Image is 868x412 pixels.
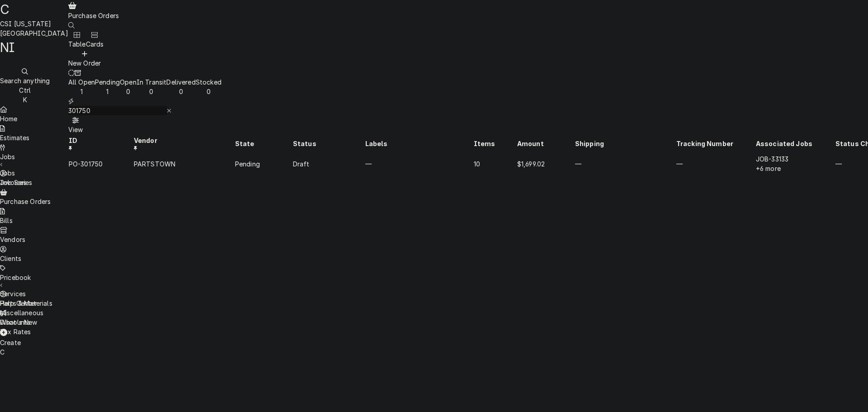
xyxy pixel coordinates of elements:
[134,136,234,152] div: Vendor
[365,159,473,169] div: —
[137,87,167,96] div: 0
[19,86,31,94] span: Ctrl
[293,159,364,169] div: Draft
[517,139,574,148] div: Amount
[68,59,101,67] span: New Order
[137,77,167,87] div: In Transit
[68,115,83,134] button: View
[365,139,473,148] div: Labels
[517,159,574,169] div: $1,699.02
[474,139,516,148] div: Items
[167,106,172,115] button: Erase input
[756,154,835,164] div: JOB-33133
[134,159,234,169] div: PARTSTOWN
[68,39,86,49] div: Table
[68,87,95,96] div: 1
[95,77,120,87] div: Pending
[474,159,516,169] div: 10
[120,87,137,96] div: 0
[68,49,101,68] button: New Order
[120,77,137,87] div: Open
[68,77,95,87] div: All Open
[69,159,133,169] div: PO-301750
[166,87,195,96] div: 0
[756,139,835,148] div: Associated Jobs
[676,159,755,169] div: —
[676,139,755,148] div: Tracking Number
[86,39,104,49] div: Cards
[68,106,167,115] input: Keyword search
[68,20,75,30] button: Open search
[756,164,835,173] div: +6 more
[23,96,27,104] span: K
[68,12,119,19] span: Purchase Orders
[68,126,83,133] span: View
[235,159,292,169] div: Pending
[196,77,222,87] div: Stocked
[575,159,675,169] div: —
[166,77,195,87] div: Delivered
[95,87,120,96] div: 1
[235,139,292,148] div: State
[196,87,222,96] div: 0
[293,139,364,148] div: Status
[575,139,675,148] div: Shipping
[69,136,133,152] div: ID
